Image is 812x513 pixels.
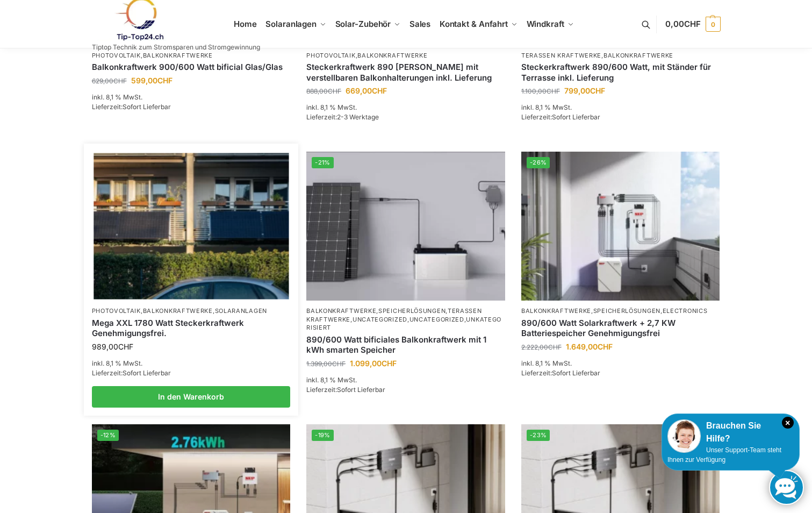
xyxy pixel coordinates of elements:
[521,343,562,351] bdi: 2.222,00
[409,19,431,29] span: Sales
[306,316,501,331] a: Unkategorisiert
[265,19,317,29] span: Solaranlagen
[593,307,660,315] a: Speicherlösungen
[521,113,600,121] span: Lieferzeit:
[335,19,391,29] span: Solar-Zubehör
[527,19,564,29] span: Windkraft
[378,307,445,315] a: Speicherlösungen
[306,87,341,95] bdi: 888,00
[521,152,720,301] a: -26%Steckerkraftwerk mit 2,7kwh-Speicher
[92,369,171,377] span: Lieferzeit:
[353,316,407,323] a: Uncategorized
[521,62,720,83] a: Steckerkraftwerk 890/600 Watt, mit Ständer für Terrasse inkl. Lieferung
[409,316,464,323] a: Uncategorized
[564,86,605,95] bdi: 799,00
[92,62,291,73] a: Balkonkraftwerk 900/600 Watt bificial Glas/Glas
[552,113,600,121] span: Sofort Lieferbar
[306,307,505,332] p: , , , , ,
[92,307,291,315] p: , ,
[131,76,173,85] bdi: 599,00
[92,44,260,51] p: Tiptop Technik zum Stromsparen und Stromgewinnung
[92,386,291,408] a: In den Warenkorb legen: „Mega XXL 1780 Watt Steckerkraftwerk Genehmigungsfrei.“
[663,307,708,315] a: Electronics
[306,307,376,315] a: Balkonkraftwerke
[440,19,508,29] span: Kontakt & Anfahrt
[521,318,720,339] a: 890/600 Watt Solarkraftwerk + 2,7 KW Batteriespeicher Genehmigungsfrei
[92,92,291,102] p: inkl. 8,1 % MwSt.
[548,343,562,351] span: CHF
[521,87,560,95] bdi: 1.100,00
[566,342,613,351] bdi: 1.649,00
[92,318,291,339] a: Mega XXL 1780 Watt Steckerkraftwerk Genehmigungsfrei.
[306,334,505,355] a: 890/600 Watt bificiales Balkonkraftwerk mit 1 kWh smarten Speicher
[123,369,171,377] span: Sofort Lieferbar
[113,77,127,85] span: CHF
[346,86,387,95] bdi: 669,00
[521,359,720,368] p: inkl. 8,1 % MwSt.
[92,359,291,368] p: inkl. 8,1 % MwSt.
[143,52,213,59] a: Balkonkraftwerke
[143,307,213,315] a: Balkonkraftwerke
[337,386,385,394] span: Sofort Lieferbar
[521,307,591,315] a: Balkonkraftwerke
[328,87,341,95] span: CHF
[157,76,173,85] span: CHF
[306,62,505,83] a: Steckerkraftwerk 890 Watt mit verstellbaren Balkonhalterungen inkl. Lieferung
[215,307,267,315] a: Solaranlagen
[118,342,133,351] span: CHF
[706,17,721,32] span: 0
[306,152,505,301] img: ASE 1000 Batteriespeicher
[337,113,379,121] span: 2-3 Werktage
[521,152,720,301] img: Steckerkraftwerk mit 2,7kwh-Speicher
[552,369,600,377] span: Sofort Lieferbar
[306,386,385,394] span: Lieferzeit:
[665,19,700,29] span: 0,00
[332,360,346,368] span: CHF
[94,153,289,300] img: 2 Balkonkraftwerke
[306,152,505,301] a: -21%ASE 1000 Batteriespeicher
[521,369,600,377] span: Lieferzeit:
[667,446,781,464] span: Unser Support-Team steht Ihnen zur Verfügung
[306,113,379,121] span: Lieferzeit:
[306,375,505,385] p: inkl. 8,1 % MwSt.
[372,86,387,95] span: CHF
[782,417,794,429] i: Schließen
[603,52,673,59] a: Balkonkraftwerke
[521,52,720,60] p: ,
[667,419,794,445] div: Brauchen Sie Hilfe?
[306,360,346,368] bdi: 1.399,00
[357,52,427,59] a: Balkonkraftwerke
[547,87,560,95] span: CHF
[92,52,291,60] p: ,
[598,342,613,351] span: CHF
[590,86,605,95] span: CHF
[306,307,482,323] a: Terassen Kraftwerke
[306,52,505,60] p: ,
[306,103,505,112] p: inkl. 8,1 % MwSt.
[92,342,133,351] bdi: 989,00
[92,307,141,315] a: Photovoltaik
[521,52,601,59] a: Terassen Kraftwerke
[665,8,720,40] a: 0,00CHF 0
[92,52,141,59] a: Photovoltaik
[667,419,701,453] img: Customer service
[123,103,171,111] span: Sofort Lieferbar
[382,359,397,368] span: CHF
[521,307,720,315] p: , ,
[350,359,397,368] bdi: 1.099,00
[306,52,355,59] a: Photovoltaik
[92,77,127,85] bdi: 629,00
[521,103,720,112] p: inkl. 8,1 % MwSt.
[684,19,701,29] span: CHF
[92,103,171,111] span: Lieferzeit:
